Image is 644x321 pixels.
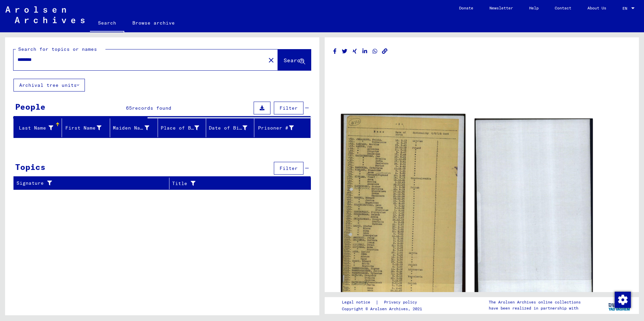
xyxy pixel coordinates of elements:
[15,101,45,113] div: People
[110,118,158,137] mat-header-cell: Maiden Name
[607,297,632,314] img: yv_logo.png
[284,57,304,64] span: Search
[280,165,298,171] span: Filter
[264,53,278,67] button: Clear
[17,124,53,132] div: Last Name
[274,162,303,175] button: Filter
[489,299,581,305] p: The Arolsen Archives online collections
[341,114,465,301] img: 001.jpg
[113,124,150,132] div: Maiden Name
[209,124,247,132] div: Date of Birth
[280,105,298,111] span: Filter
[351,47,358,56] button: Share on Xing
[615,292,631,308] img: Change consent
[90,15,124,32] a: Search
[5,6,85,23] img: Arolsen_neg.svg
[257,124,294,132] div: Prisoner #
[209,122,256,133] div: Date of Birth
[254,118,310,137] mat-header-cell: Prisoner #
[475,118,593,296] img: 002.jpg
[172,180,297,187] div: Title
[342,299,425,306] div: |
[379,299,425,306] a: Privacy policy
[17,122,62,133] div: Last Name
[341,47,348,56] button: Share on Twitter
[381,47,388,56] button: Copy link
[124,15,183,31] a: Browse archive
[65,122,110,133] div: First Name
[274,102,303,114] button: Filter
[331,47,339,56] button: Share on Facebook
[18,46,97,52] mat-label: Search for topics or names
[62,118,110,137] mat-header-cell: First Name
[278,49,311,70] button: Search
[342,306,425,312] p: Copyright © Arolsen Archives, 2021
[13,79,85,92] button: Archival tree units
[17,180,164,187] div: Signature
[489,305,581,311] p: have been realized in partnership with
[267,56,275,64] mat-icon: close
[361,47,368,56] button: Share on LinkedIn
[15,161,45,173] div: Topics
[17,178,171,189] div: Signature
[622,6,630,11] span: EN
[206,118,254,137] mat-header-cell: Date of Birth
[158,118,206,137] mat-header-cell: Place of Birth
[126,105,132,111] span: 65
[161,124,199,132] div: Place of Birth
[172,178,304,189] div: Title
[372,47,379,56] button: Share on WhatsApp
[14,118,62,137] mat-header-cell: Last Name
[161,122,207,133] div: Place of Birth
[257,122,302,133] div: Prisoner #
[132,105,171,111] span: records found
[65,124,101,132] div: First Name
[342,299,376,306] a: Legal notice
[113,122,158,133] div: Maiden Name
